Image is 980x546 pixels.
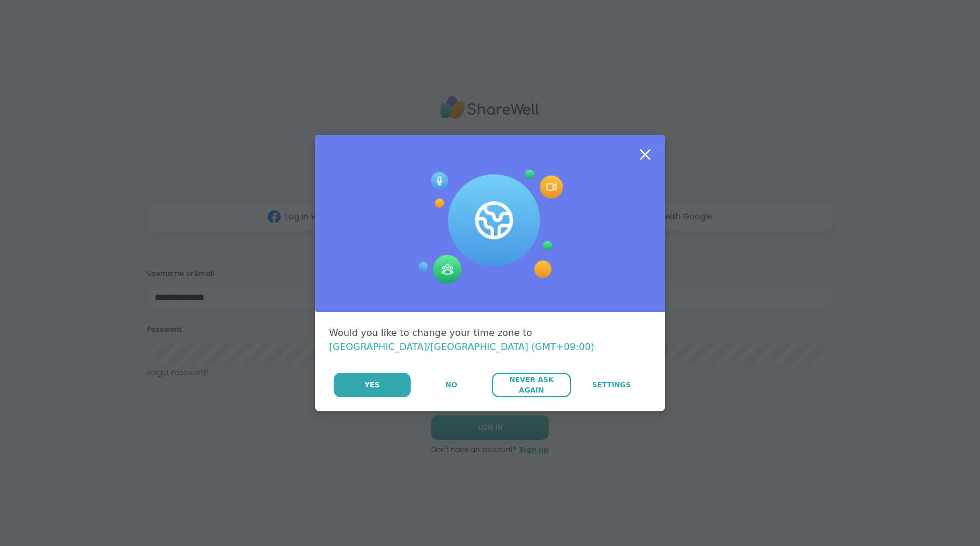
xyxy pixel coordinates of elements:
span: Never Ask Again [498,374,565,395]
button: Never Ask Again [492,373,570,397]
span: [GEOGRAPHIC_DATA]/[GEOGRAPHIC_DATA] (GMT+09:00) [329,341,594,352]
div: Would you like to change your time zone to [329,326,651,354]
span: No [446,380,457,390]
button: No [412,373,491,397]
button: Yes [334,373,411,397]
span: Yes [365,380,380,390]
img: Session Experience [417,170,563,284]
span: Settings [592,380,631,390]
a: Settings [572,373,651,397]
